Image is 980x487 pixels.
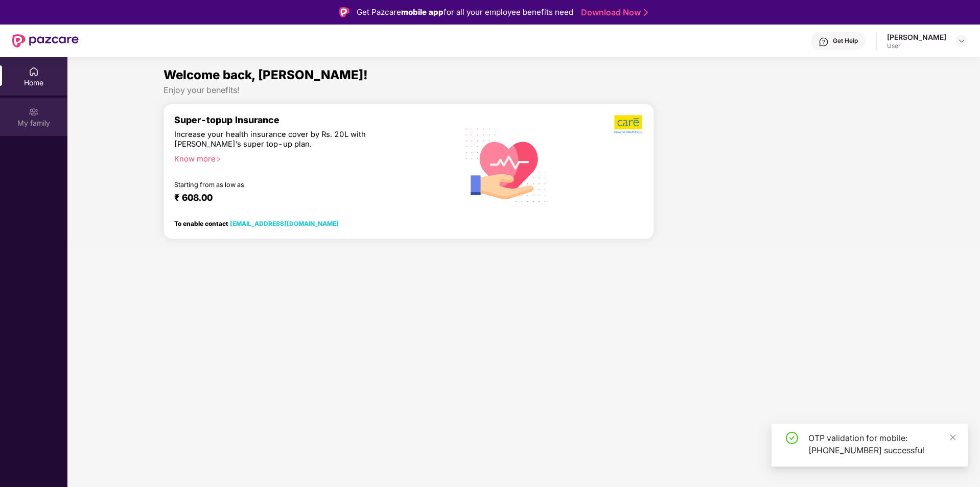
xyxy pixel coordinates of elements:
[887,42,946,50] div: User
[230,220,339,227] a: [EMAIL_ADDRESS][DOMAIN_NAME]
[216,156,221,162] span: right
[12,34,79,48] img: New Pazcare Logo
[164,67,368,82] span: Welcome back, [PERSON_NAME]!
[614,114,643,134] img: b5dec4f62d2307b9de63beb79f102df3.png
[457,115,555,214] img: svg+xml;base64,PHN2ZyB4bWxucz0iaHR0cDovL3d3dy53My5vcmcvMjAwMC9zdmciIHhtbG5zOnhsaW5rPSJodHRwOi8vd3...
[644,7,648,18] img: Stroke
[174,114,448,125] div: Super-topup Insurance
[357,6,573,18] div: Get Pazcare for all your employee benefits need
[29,66,39,77] img: svg+xml;base64,PHN2ZyBpZD0iSG9tZSIgeG1sbnM9Imh0dHA6Ly93d3cudzMub3JnLzIwMDAvc3ZnIiB3aWR0aD0iMjAiIG...
[786,432,798,444] span: check-circle
[174,181,405,188] div: Starting from as low as
[581,7,645,18] a: Download Now
[339,7,349,17] img: Logo
[819,37,829,47] img: svg+xml;base64,PHN2ZyBpZD0iSGVscC0zMngzMiIgeG1sbnM9Imh0dHA6Ly93d3cudzMub3JnLzIwMDAvc3ZnIiB3aWR0aD...
[29,107,39,117] img: svg+xml;base64,PHN2ZyB3aWR0aD0iMjAiIGhlaWdodD0iMjAiIHZpZXdCb3g9IjAgMCAyMCAyMCIgZmlsbD0ibm9uZSIgeG...
[808,432,955,456] div: OTP validation for mobile: [PHONE_NUMBER] successful
[174,154,442,161] div: Know more
[164,85,884,96] div: Enjoy your benefits!
[833,37,858,45] div: Get Help
[958,37,966,45] img: svg+xml;base64,PHN2ZyBpZD0iRHJvcGRvd24tMzJ4MzIiIHhtbG5zPSJodHRwOi8vd3d3LnczLm9yZy8yMDAwL3N2ZyIgd2...
[174,192,438,204] div: ₹ 608.00
[401,7,444,17] strong: mobile app
[174,220,339,227] div: To enable contact
[887,32,946,42] div: [PERSON_NAME]
[174,130,404,150] div: Increase your health insurance cover by Rs. 20L with [PERSON_NAME]’s super top-up plan.
[949,434,956,441] span: close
